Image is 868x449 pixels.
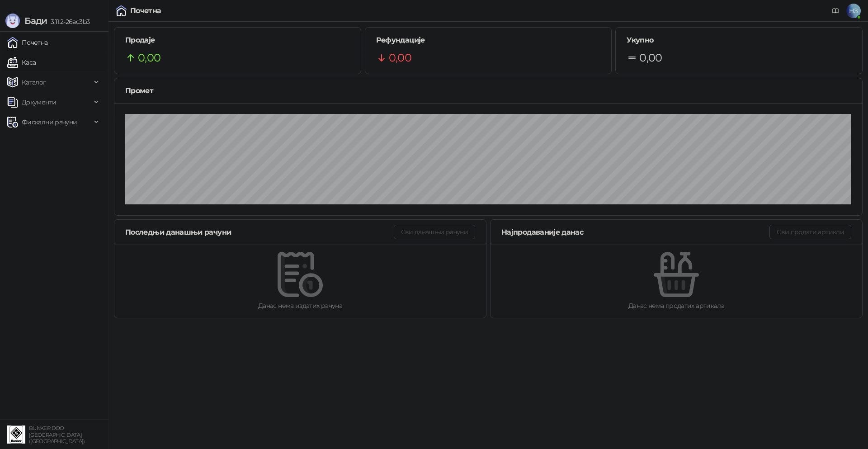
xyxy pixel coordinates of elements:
[29,425,85,444] small: BUNKER DOO [GEOGRAPHIC_DATA] ([GEOGRAPHIC_DATA])
[5,14,20,28] img: Logo
[130,7,161,14] div: Почетна
[47,18,90,26] span: 3.11.2-26ac3b3
[389,49,411,66] span: 0,00
[639,49,662,66] span: 0,00
[129,301,472,311] div: Данас нема издатих рачуна
[846,4,861,18] span: НЗ
[24,15,47,26] span: Бади
[125,85,851,96] div: Промет
[22,93,56,111] span: Документи
[828,4,843,18] a: Документација
[22,113,77,131] span: Фискални рачуни
[376,35,601,46] h5: Рефундације
[769,225,851,239] button: Сви продати артикли
[138,49,160,66] span: 0,00
[501,227,769,238] div: Најпродаваније данас
[7,53,36,71] a: Каса
[125,227,394,238] div: Последњи данашњи рачуни
[7,33,48,52] a: Почетна
[627,35,851,46] h5: Укупно
[125,35,350,46] h5: Продаје
[505,301,848,311] div: Данас нема продатих артикала
[394,225,475,239] button: Сви данашњи рачуни
[7,425,25,444] img: 64x64-companyLogo-d200c298-da26-4023-afd4-f376f589afb5.jpeg
[22,73,46,91] span: Каталог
